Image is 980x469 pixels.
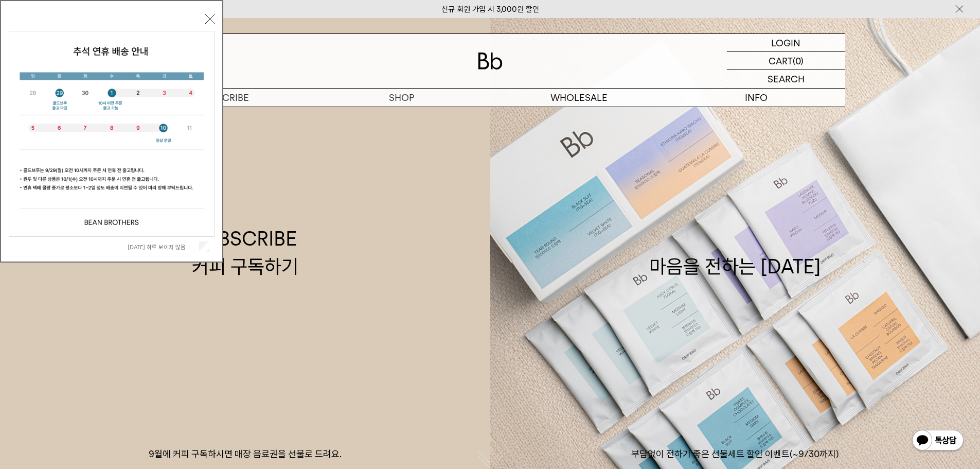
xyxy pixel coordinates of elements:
[128,244,197,251] label: [DATE] 하루 보이지 않음
[768,70,805,88] p: SEARCH
[771,34,800,51] p: LOGIN
[668,89,845,107] p: INFO
[192,225,298,280] div: SUBSCRIBE 커피 구독하기
[9,31,214,236] img: 5e4d662c6b1424087153c0055ceb1a13_140731.jpg
[313,89,490,107] a: SHOP
[793,52,804,70] p: (0)
[490,89,668,107] p: WHOLESALE
[649,225,821,280] div: 마음을 전하는 [DATE]
[205,14,215,24] button: 닫기
[727,34,845,52] a: LOGIN
[727,52,845,70] a: CART (0)
[441,5,539,14] a: 신규 회원 가입 시 3,000원 할인
[911,429,965,454] img: 카카오톡 채널 1:1 채팅 버튼
[769,52,793,70] p: CART
[478,53,503,70] img: 로고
